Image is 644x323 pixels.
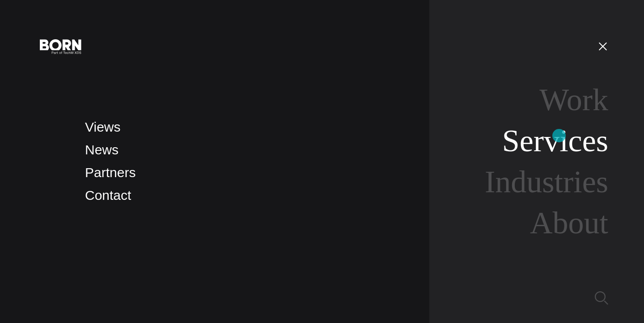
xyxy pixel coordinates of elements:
a: Views [85,120,120,134]
a: Work [539,83,608,117]
button: Open [592,37,614,55]
a: Industries [485,165,608,199]
a: Contact [85,188,131,203]
img: Search [595,291,608,305]
a: About [530,206,608,240]
a: Services [502,124,608,158]
a: Partners [85,165,136,180]
a: News [85,142,119,157]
